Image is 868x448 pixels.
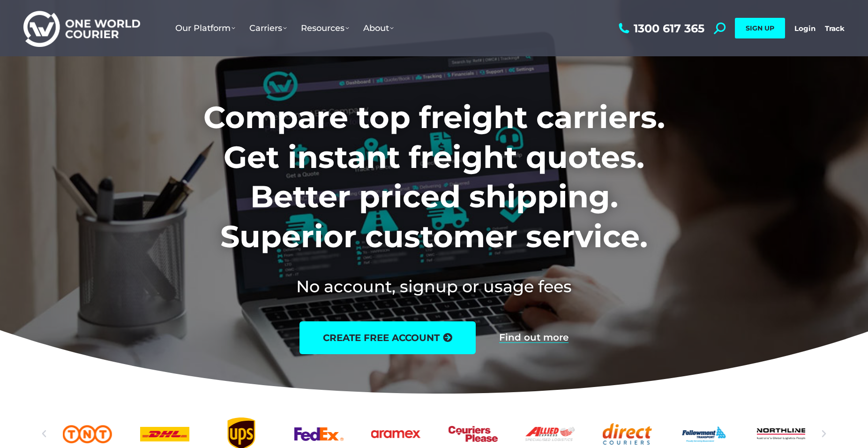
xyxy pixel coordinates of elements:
a: Our Platform [168,14,242,43]
a: Login [794,24,816,33]
a: About [356,14,401,43]
a: create free account [299,321,476,354]
span: About [363,23,394,33]
span: SIGN UP [746,24,774,32]
a: Carriers [242,14,294,43]
h1: Compare top freight carriers. Get instant freight quotes. Better priced shipping. Superior custom... [142,98,727,256]
h2: No account, signup or usage fees [142,275,727,298]
span: Our Platform [175,23,235,33]
a: Find out more [499,333,569,343]
a: Track [825,24,845,33]
img: One World Courier [23,9,140,47]
span: Carriers [249,23,287,33]
a: 1300 617 365 [616,23,704,34]
a: SIGN UP [735,18,785,38]
a: Resources [294,14,356,43]
span: Resources [301,23,349,33]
